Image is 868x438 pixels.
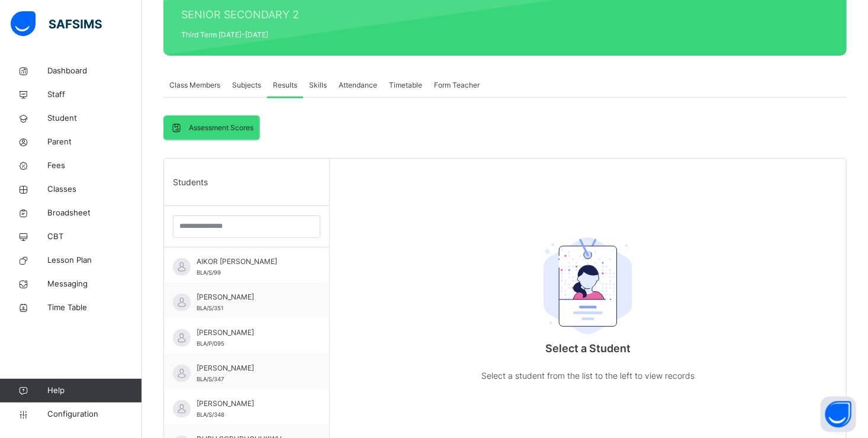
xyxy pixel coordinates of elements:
span: Broadsheet [47,207,142,219]
span: [PERSON_NAME] [197,327,303,338]
span: Fees [47,160,142,172]
span: Subjects [232,80,261,91]
span: Timetable [389,80,422,91]
span: BLA/P/095 [197,340,224,347]
span: Dashboard [47,65,142,77]
img: default.svg [173,329,191,347]
span: [PERSON_NAME] [197,398,303,409]
span: Results [273,80,297,91]
span: Lesson Plan [47,255,142,266]
span: BLA/S/347 [197,376,224,382]
span: Configuration [47,408,142,420]
img: safsims [11,11,102,36]
span: CBT [47,231,142,243]
img: default.svg [173,400,191,418]
span: Help [47,385,142,397]
img: student.207b5acb3037b72b59086e8b1a17b1d0.svg [544,237,632,334]
span: Attendance [339,80,377,91]
img: default.svg [173,294,191,311]
span: BLA/S/99 [197,269,221,276]
span: Staff [47,89,142,101]
span: Messaging [47,278,142,290]
span: Assessment Scores [189,123,253,133]
span: BLA/S/351 [197,305,223,311]
span: Time Table [47,302,142,314]
span: BLA/S/348 [197,411,224,418]
p: Select a Student [481,340,695,356]
img: default.svg [173,365,191,382]
span: Classes [47,183,142,195]
span: Parent [47,136,142,148]
p: Select a student from the list to the left to view records [481,368,695,383]
span: [PERSON_NAME] [197,363,303,373]
img: default.svg [173,258,191,276]
div: Select a Student [481,207,695,231]
span: Students [173,176,208,188]
span: Student [47,112,142,124]
button: Open asap [821,397,856,432]
span: Skills [309,80,327,91]
span: Class Members [169,80,220,91]
span: [PERSON_NAME] [197,292,303,302]
span: AIKOR [PERSON_NAME] [197,256,303,267]
span: Form Teacher [434,80,480,91]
